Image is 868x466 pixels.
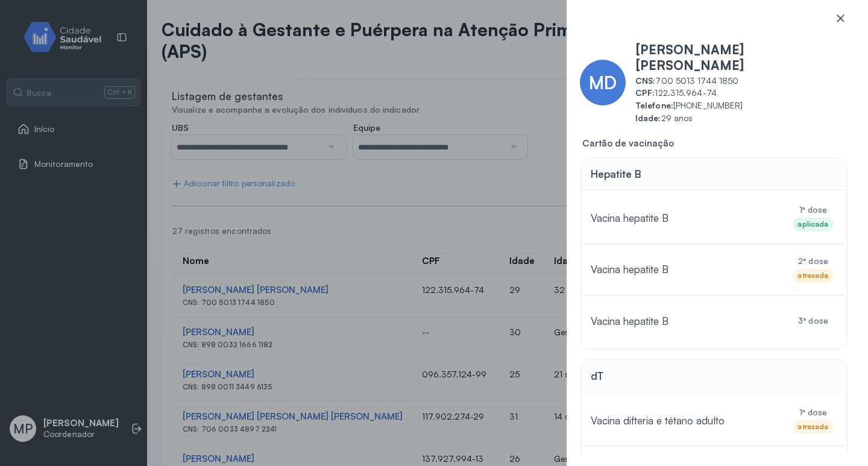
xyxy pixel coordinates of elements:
[589,72,617,93] span: MD
[797,423,828,431] div: atrasada
[591,263,668,276] span: Vacina hepatite B
[798,316,828,326] span: 3ª dose
[797,220,828,228] div: aplicada
[799,205,828,215] span: 1ª dose
[799,408,828,418] span: 1ª dose
[580,138,855,150] span: Cartão de vacinação
[591,370,603,382] span: dT
[797,271,828,280] div: atrasada
[591,315,668,327] span: Vacina hepatite B
[635,87,655,98] b: CPF:
[635,113,855,124] span: 29 anos
[591,414,725,427] span: Vacina difteria e tétano adulto
[798,256,828,266] span: 2ª dose
[635,100,673,110] b: Telefone:
[635,76,855,86] span: 700 5013 1744 1850
[635,101,855,111] span: [PHONE_NUMBER]
[635,88,855,98] span: 122.315.964-74
[591,212,668,224] span: Vacina hepatite B
[635,113,661,123] b: Idade:
[635,42,855,74] span: [PERSON_NAME] [PERSON_NAME]
[635,75,655,86] b: CNS:
[591,168,641,180] span: Hepatite B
